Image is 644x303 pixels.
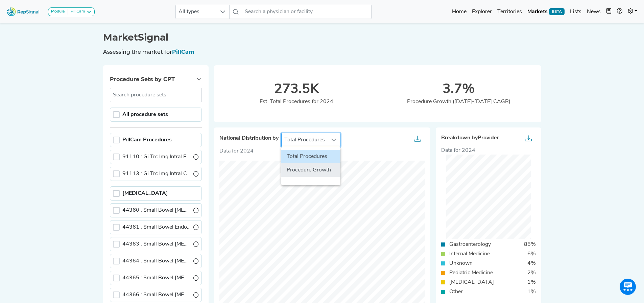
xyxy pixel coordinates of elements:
div: Data for 2024 [441,146,536,155]
a: Explorer [469,5,495,19]
div: 2% [523,269,540,277]
button: ModulePillCam [48,7,95,16]
div: Pediatric Medicine [445,269,497,277]
label: Enteroscopy [122,189,168,197]
label: Small Bowel Endoscopy [122,257,191,265]
span: Total Procedures [282,133,328,147]
a: Lists [567,5,584,19]
label: Gi Trc Img Intral Colon I&R [122,170,191,178]
label: Small Bowel Endoscopy [122,291,191,299]
button: Export as... [410,133,425,147]
div: Internal Medicine [445,250,494,258]
a: Home [449,5,469,19]
div: Gastroenterology [445,240,495,249]
div: Other [445,288,467,296]
li: Procedure Growth [281,163,340,177]
h1: MarketSignal [103,32,541,43]
div: 4% [523,259,540,267]
input: Search procedure sets [110,88,202,102]
div: PillCam [68,9,85,15]
button: Intel Book [603,5,614,19]
label: PillCam Procedures [122,136,172,144]
div: 1% [523,278,540,286]
strong: Module [51,9,65,14]
label: Small Bowel Endoscopy [122,206,191,214]
span: National Distribution by [219,135,279,142]
span: Provider [478,135,499,141]
a: Territories [495,5,525,19]
span: Procedure Sets by CPT [110,76,175,83]
div: 1% [523,288,540,296]
input: Search a physician or facility [242,5,371,19]
span: Breakdown by [441,135,499,141]
li: Total Procedures [281,150,340,163]
label: All procedure sets [122,111,168,119]
button: Procedure Sets by CPT [103,71,209,88]
label: Gi Trc Img Intral Esoph-Ile [122,153,191,161]
a: MarketsBETA [525,5,567,19]
div: 273.5K [215,81,378,98]
h6: Assessing the market for [103,49,541,55]
p: Data for 2024 [219,147,425,155]
label: Small Bowel Endoscopy/Biopsy [122,223,191,231]
label: Small Bowel Endoscopy [122,274,191,282]
div: 3.7% [378,81,540,98]
div: [MEDICAL_DATA] [445,278,498,286]
span: PillCam [172,49,194,55]
span: All types [176,5,216,19]
a: News [584,5,603,19]
span: Procedure Growth ([DATE]-[DATE] CAGR) [407,99,510,104]
button: Export as... [521,133,536,146]
div: Unknown [445,259,477,267]
span: BETA [549,8,565,15]
div: 85% [520,240,540,249]
span: Est. Total Procedures for 2024 [260,99,333,104]
div: 6% [523,250,540,258]
label: Small Bowel Endoscopy [122,240,191,248]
